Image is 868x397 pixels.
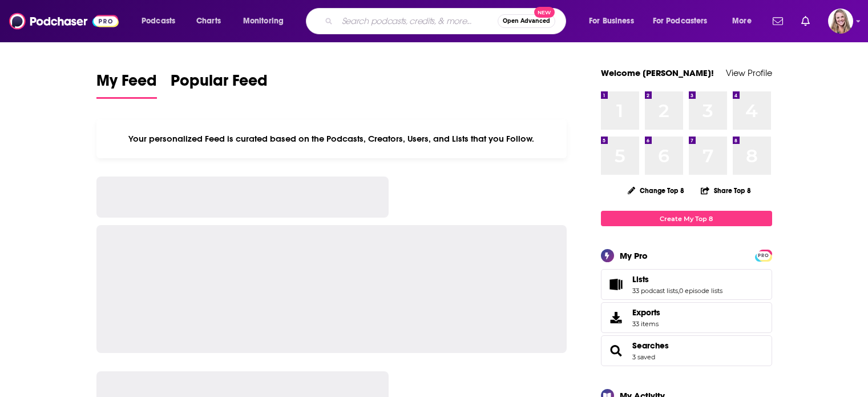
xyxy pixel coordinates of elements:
[632,307,660,318] span: Exports
[605,310,628,326] span: Exports
[581,12,648,30] button: open menu
[498,14,555,28] button: Open AdvancedNew
[171,71,268,99] a: Popular Feed
[235,12,298,30] button: open menu
[732,13,752,29] span: More
[678,287,679,295] span: ,
[632,287,678,295] a: 33 podcast lists
[534,7,555,18] span: New
[828,9,853,34] button: Show profile menu
[632,320,660,328] span: 33 items
[828,9,853,34] span: Logged in as KirstinPitchPR
[601,302,772,333] a: Exports
[601,211,772,226] a: Create My Top 8
[797,11,814,31] a: Show notifications dropdown
[632,274,722,284] a: Lists
[645,12,724,30] button: open menu
[632,353,655,361] a: 3 saved
[96,119,567,158] div: Your personalized Feed is curated based on the Podcasts, Creators, Users, and Lists that you Follow.
[679,287,722,295] a: 0 episode lists
[134,12,190,30] button: open menu
[757,251,770,259] a: PRO
[189,12,228,30] a: Charts
[142,13,175,29] span: Podcasts
[605,343,628,359] a: Searches
[589,13,634,29] span: For Business
[621,183,692,198] button: Change Top 8
[601,67,714,78] a: Welcome [PERSON_NAME]!
[605,276,628,292] a: Lists
[632,340,669,351] a: Searches
[96,71,157,99] a: My Feed
[632,274,649,284] span: Lists
[196,13,221,29] span: Charts
[171,71,268,97] span: Popular Feed
[757,251,770,260] span: PRO
[601,335,772,366] span: Searches
[620,250,648,261] div: My Pro
[9,10,119,32] img: Podchaser - Follow, Share and Rate Podcasts
[724,12,766,30] button: open menu
[601,269,772,300] span: Lists
[653,13,708,29] span: For Podcasters
[503,18,550,24] span: Open Advanced
[337,12,498,30] input: Search podcasts, credits, & more...
[828,9,853,34] img: User Profile
[726,67,772,78] a: View Profile
[96,71,157,97] span: My Feed
[700,179,752,202] button: Share Top 8
[243,13,284,29] span: Monitoring
[768,11,788,31] a: Show notifications dropdown
[317,8,577,34] div: Search podcasts, credits, & more...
